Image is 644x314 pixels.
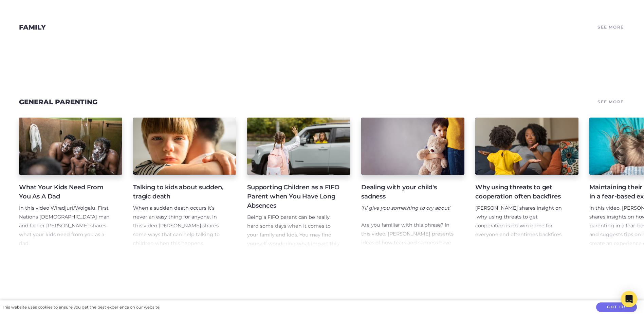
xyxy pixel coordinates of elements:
h4: What Your Kids Need From You As A Dad [19,183,111,201]
a: See More [596,22,625,32]
a: Why using threats to get cooperation often backfires [PERSON_NAME] shares insight on why using th... [475,118,578,248]
p: Being a FIFO parent can be really hard some days when it comes to your family and kids. You may f... [247,213,339,301]
a: See More [596,97,625,107]
p: When a sudden death occurs it’s never an easy thing for anyone. In this video [PERSON_NAME] share... [133,204,225,248]
a: Dealing with your child's sadness ‘I’ll give you something to cry about’ Are you familiar with th... [361,118,464,248]
h4: Supporting Children as a FIFO Parent when You Have Long Absences [247,183,339,210]
p: In this video Wiradjuri/Wolgalu, First Nations [DEMOGRAPHIC_DATA] man and father [PERSON_NAME] sh... [19,204,111,248]
h4: Talking to kids about sudden, tragic death [133,183,225,201]
div: This website uses cookies to ensure you get the best experience on our website. [2,304,160,311]
h4: Why using threats to get cooperation often backfires [475,183,568,201]
a: Talking to kids about sudden, tragic death When a sudden death occurs it’s never an easy thing fo... [133,118,236,248]
a: Supporting Children as a FIFO Parent when You Have Long Absences Being a FIFO parent can be reall... [247,118,350,248]
button: Got it! [596,302,637,312]
div: Open Intercom Messenger [621,291,637,307]
p: [PERSON_NAME] shares insight on why using threats to get cooperation is no-win game for everyone ... [475,204,568,239]
em: ‘I’ll give you something to cry about’ [361,205,450,211]
p: Are you familiar with this phrase? In this video, [PERSON_NAME] presents ideas of how tears and s... [361,221,454,274]
a: What Your Kids Need From You As A Dad In this video Wiradjuri/Wolgalu, First Nations [DEMOGRAPHIC... [19,118,122,248]
a: Family [19,23,46,31]
h4: Dealing with your child's sadness [361,183,454,201]
a: General Parenting [19,98,97,106]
